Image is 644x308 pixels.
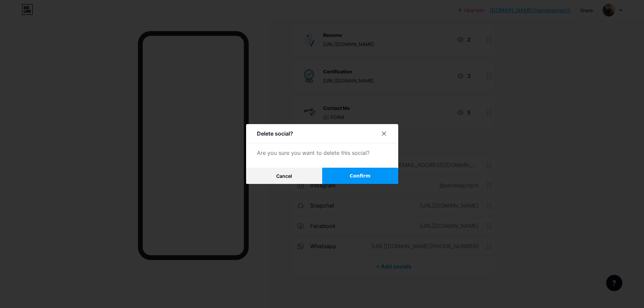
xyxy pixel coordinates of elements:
span: Cancel [276,173,292,179]
button: Confirm [322,168,398,184]
span: Confirm [350,172,371,180]
div: Delete social? [257,129,293,138]
button: Cancel [246,168,322,184]
div: Are you sure you want to delete this social? [257,149,387,157]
